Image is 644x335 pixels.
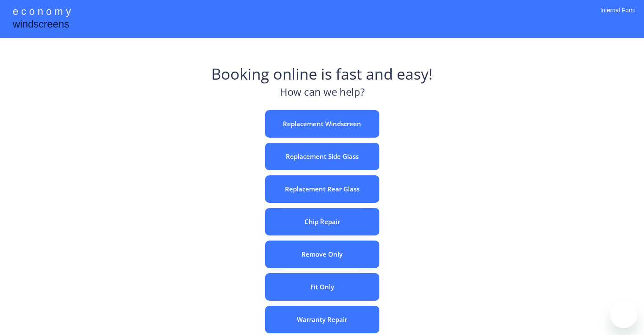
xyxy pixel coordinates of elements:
[265,208,379,235] button: Chip Repair
[265,143,379,170] button: Replacement Side Glass
[265,273,379,301] button: Fit Only
[610,301,637,328] iframe: Button to launch messaging window
[600,6,636,25] div: Internal Form
[265,241,379,268] button: Remove Only
[13,17,69,33] div: windscreens
[211,64,433,85] div: Booking online is fast and easy!
[265,306,379,333] button: Warranty Repair
[265,110,379,138] button: Replacement Windscreen
[280,85,365,104] div: How can we help?
[13,4,71,20] div: e c o n o m y
[265,175,379,203] button: Replacement Rear Glass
